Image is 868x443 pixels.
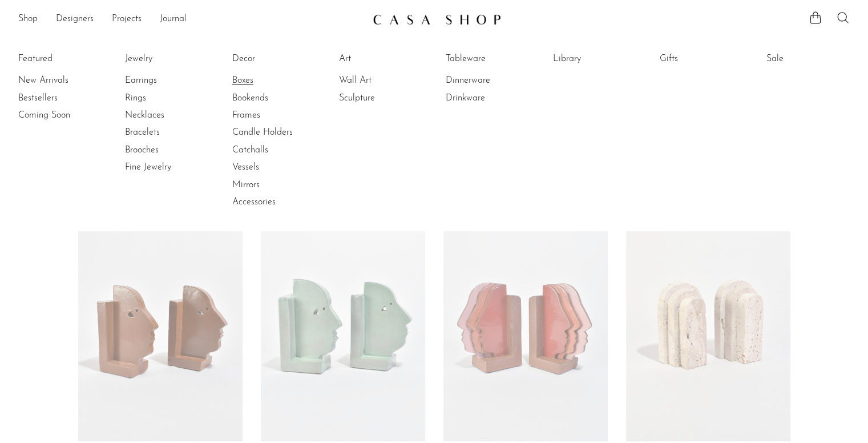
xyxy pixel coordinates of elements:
a: Mirrors [232,179,318,191]
a: Wall Art [339,74,425,87]
a: Dinnerware [446,74,531,87]
a: Gifts [660,53,745,65]
a: Fine Jewelry [125,161,211,174]
a: Frames [232,109,318,122]
a: Drinkware [446,92,531,104]
ul: Art [339,50,425,107]
a: Accessories [232,196,318,208]
ul: Tableware [446,50,531,107]
a: Necklaces [125,109,211,122]
a: Bestsellers [18,92,104,104]
a: Bookends [232,92,318,104]
a: Library [553,53,639,65]
ul: Decor [232,50,318,211]
ul: Gifts [660,50,745,72]
a: Brooches [125,144,211,156]
a: Projects [112,12,142,27]
ul: Featured [18,72,104,124]
a: Jewelry [125,53,211,65]
ul: Sale [766,50,852,72]
a: Tableware [446,53,531,65]
nav: Desktop navigation [18,10,364,29]
a: Vessels [232,161,318,174]
ul: Library [553,50,639,72]
a: Shop [18,12,38,27]
a: Boxes [232,74,318,87]
a: Rings [125,92,211,104]
a: Bracelets [125,126,211,139]
a: Decor [232,53,318,65]
ul: NEW HEADER MENU [18,10,364,29]
a: Candle Holders [232,126,318,139]
a: Coming Soon [18,109,104,122]
a: Earrings [125,74,211,87]
a: Journal [160,12,187,27]
ul: Jewelry [125,50,211,176]
a: Catchalls [232,144,318,156]
a: Art [339,53,425,65]
a: New Arrivals [18,74,104,87]
a: Sale [766,53,852,65]
a: Designers [56,12,94,27]
a: Sculpture [339,92,425,104]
